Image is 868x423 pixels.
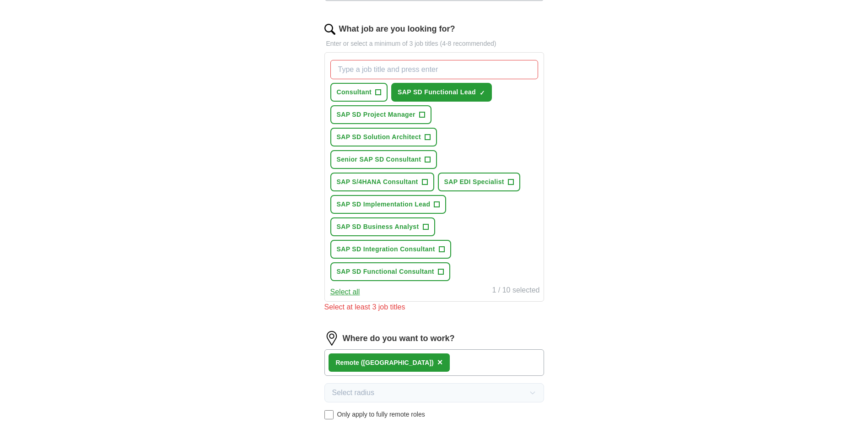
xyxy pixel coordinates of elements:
span: SAP SD Business Analyst [337,222,419,232]
div: Select at least 3 job titles [324,302,544,313]
span: Consultant [337,87,372,97]
button: Select all [330,287,360,298]
input: Only apply to fully remote roles [324,410,334,419]
span: SAP S/4HANA Consultant [337,177,418,187]
button: SAP SD Project Manager [330,105,431,124]
span: SAP SD Project Manager [337,110,415,119]
span: Select radius [332,387,375,398]
input: Type a job title and press enter [330,60,538,79]
button: SAP SD Implementation Lead [330,195,447,214]
button: Select radius [324,383,544,402]
span: SAP SD Integration Consultant [337,244,435,254]
span: SAP EDI Specialist [444,177,504,187]
span: Senior SAP SD Consultant [337,155,421,164]
span: SAP SD Functional Lead [398,87,476,97]
img: search.png [324,24,335,35]
button: SAP SD Business Analyst [330,217,435,236]
button: SAP S/4HANA Consultant [330,173,434,191]
span: SAP SD Implementation Lead [337,200,431,209]
span: Only apply to fully remote roles [337,410,425,419]
div: 1 / 10 selected [492,285,539,298]
button: Senior SAP SD Consultant [330,150,437,169]
button: × [437,356,443,369]
button: SAP EDI Specialist [438,173,520,191]
span: × [437,357,443,367]
label: Where do you want to work? [343,332,455,345]
img: location.png [324,331,339,346]
span: ✓ [480,89,485,97]
label: What job are you looking for? [339,23,455,35]
p: Enter or select a minimum of 3 job titles (4-8 recommended) [324,39,544,49]
button: SAP SD Functional Lead✓ [391,83,492,102]
div: Remote ([GEOGRAPHIC_DATA]) [336,358,434,368]
button: Consultant [330,83,388,102]
span: SAP SD Solution Architect [337,132,421,142]
span: SAP SD Functional Consultant [337,267,434,277]
button: SAP SD Integration Consultant [330,240,451,259]
button: SAP SD Solution Architect [330,128,437,146]
button: SAP SD Functional Consultant [330,262,450,281]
